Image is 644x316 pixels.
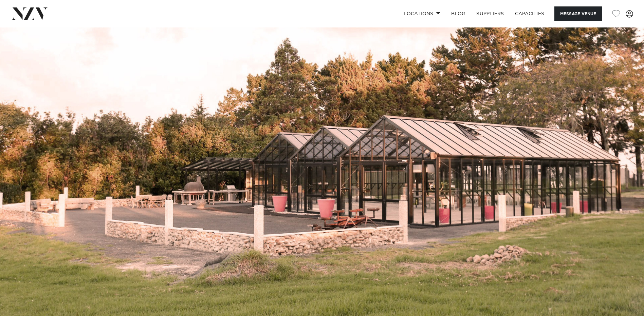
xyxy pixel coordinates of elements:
a: Capacities [510,6,550,21]
a: Locations [398,6,446,21]
a: SUPPLIERS [471,6,509,21]
a: BLOG [446,6,471,21]
img: nzv-logo.png [11,7,48,20]
button: Message Venue [554,6,602,21]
